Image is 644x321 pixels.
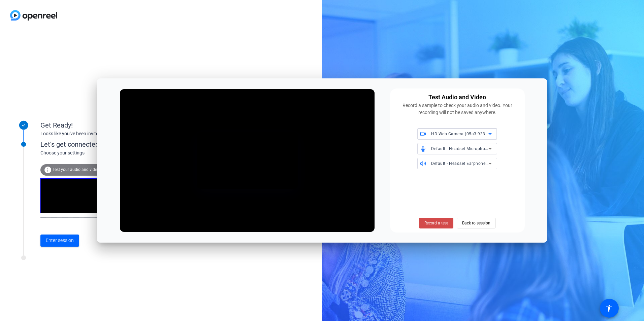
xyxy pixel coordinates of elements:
span: Default - Headset Earphone (Poly BT700) (047f:02e6) [431,160,537,166]
mat-icon: accessibility [605,304,613,312]
div: Let's get connected. [40,139,189,149]
span: Enter session [46,237,74,244]
span: Default - Headset Microphone (Poly BT700) (047f:02e6) [431,146,541,151]
mat-icon: info [44,166,52,174]
button: Back to session [457,218,496,228]
button: Record a test [419,218,453,228]
span: Back to session [462,217,490,229]
div: Record a sample to check your audio and video. Your recording will not be saved anywhere. [394,102,521,116]
span: Record a test [424,220,448,226]
div: Test Audio and Video [428,93,486,102]
span: HD Web Camera (05a3:9331) [431,131,489,136]
div: Looks like you've been invited to join [40,130,175,137]
span: Test your audio and video [53,167,99,172]
div: Get Ready! [40,120,175,130]
div: Choose your settings [40,149,189,156]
